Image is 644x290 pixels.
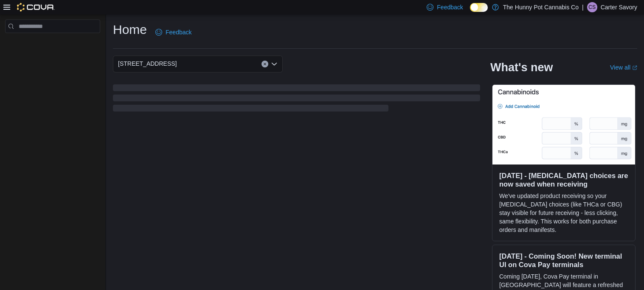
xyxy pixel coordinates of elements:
p: We've updated product receiving so your [MEDICAL_DATA] choices (like THCa or CBG) stay visible fo... [499,192,628,234]
span: Feedback [437,3,463,11]
h3: [DATE] - Coming Soon! New terminal UI on Cova Pay terminals [499,252,628,269]
nav: Complex example [5,35,100,55]
a: View allExternal link [610,64,637,71]
div: Carter Savory [587,2,597,12]
h1: Home [113,21,147,38]
input: Dark Mode [470,3,488,12]
p: Carter Savory [601,2,637,12]
span: Feedback [166,28,191,36]
h2: What's new [490,61,553,74]
p: The Hunny Pot Cannabis Co [503,2,579,12]
span: CS [588,2,596,12]
svg: External link [632,65,637,70]
img: Cova [17,3,55,11]
button: Open list of options [271,61,278,67]
h3: [DATE] - [MEDICAL_DATA] choices are now saved when receiving [499,171,628,188]
span: Loading [113,86,480,113]
p: | [582,2,584,12]
span: [STREET_ADDRESS] [118,59,177,69]
a: Feedback [152,24,195,41]
button: Clear input [262,61,268,67]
